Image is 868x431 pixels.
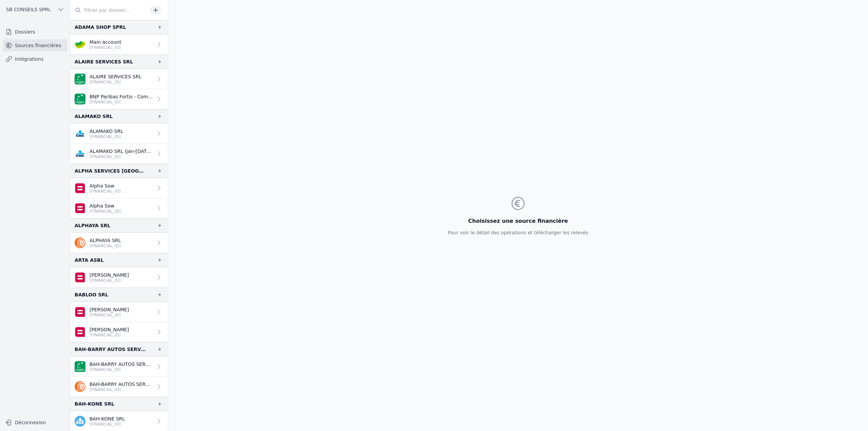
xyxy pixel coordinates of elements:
div: ALAMAKO SRL [75,112,113,120]
p: [FINANCIAL_ID] [90,189,121,194]
p: [FINANCIAL_ID] [90,79,141,85]
p: BAH-KONE SRL [90,415,125,422]
p: [FINANCIAL_ID] [90,332,129,338]
p: [FINANCIAL_ID] [90,278,129,283]
p: BAH-BARRY AUTOS SERVICES B [90,361,153,368]
span: SB CONSEILS SPRL [6,6,51,13]
img: CBC_CREGBEBB.png [75,128,85,139]
img: kbc.png [75,416,85,427]
p: [PERSON_NAME] [90,272,129,278]
img: BNP_BE_BUSINESS_GEBABEBB.png [75,74,85,84]
p: Alpha Sow [90,182,121,189]
p: [FINANCIAL_ID] [90,45,121,50]
p: ALAIRE SERVICES SRL [90,73,141,80]
a: ALPHAYA SRL [FINANCIAL_ID] [71,233,168,253]
a: [PERSON_NAME] [FINANCIAL_ID] [71,322,168,342]
a: Intégrations [3,53,67,65]
p: BNP Paribas Fortis - Compte d'épargne [90,93,153,100]
img: belfius-1.png [75,327,85,337]
a: Alpha Sow [FINANCIAL_ID] [71,198,168,218]
p: ALAMAKO SRL (jan-[DATE]) [90,148,153,155]
img: belfius-1.png [75,307,85,317]
img: belfius-1.png [75,272,85,283]
div: ADAMA SHOP SPRL [75,23,126,31]
div: ALPHA SERVICES [GEOGRAPHIC_DATA] SPRL [75,167,146,175]
button: SB CONSEILS SPRL [3,4,67,15]
p: Alpha Sow [90,202,121,209]
p: [FINANCIAL_ID] [90,422,125,427]
a: Dossiers [3,26,67,38]
img: ing.png [75,237,85,248]
p: ALAMAKO SRL [90,128,123,135]
a: [PERSON_NAME] [FINANCIAL_ID] [71,302,168,322]
a: BAH-BARRY AUTOS SERVICES SPRL [FINANCIAL_ID] [71,377,168,397]
p: [FINANCIAL_ID] [90,154,153,159]
button: Déconnexion [3,417,67,428]
p: [PERSON_NAME] [90,306,129,313]
div: BAH-KONE SRL [75,400,114,408]
div: ALAIRE SERVICES SRL [75,58,133,66]
p: Main account [90,39,121,45]
a: Alpha Sow [FINANCIAL_ID] [71,178,168,198]
a: Sources financières [3,39,67,52]
a: ALAMAKO SRL (jan-[DATE]) [FINANCIAL_ID] [71,144,168,164]
a: [PERSON_NAME] [FINANCIAL_ID] [71,267,168,288]
p: ALPHAYA SRL [90,237,121,244]
p: [FINANCIAL_ID] [90,367,153,372]
p: [FINANCIAL_ID] [90,243,121,249]
img: ing.png [75,381,85,392]
a: ALAMAKO SRL [FINANCIAL_ID] [71,123,168,144]
p: [FINANCIAL_ID] [90,387,153,392]
h3: Choisissez une source financière [448,217,588,225]
p: [FINANCIAL_ID] [90,134,123,139]
p: [FINANCIAL_ID] [90,312,129,318]
img: belfius-1.png [75,183,85,194]
img: BNP_BE_BUSINESS_GEBABEBB.png [75,94,85,104]
a: BAH-BARRY AUTOS SERVICES B [FINANCIAL_ID] [71,356,168,377]
p: [FINANCIAL_ID] [90,99,153,105]
input: Filtrer par dossier... [71,4,148,16]
a: BNP Paribas Fortis - Compte d'épargne [FINANCIAL_ID] [71,89,168,109]
img: CBC_CREGBEBB.png [75,148,85,159]
p: [FINANCIAL_ID] [90,209,121,214]
p: [PERSON_NAME] [90,326,129,333]
p: BAH-BARRY AUTOS SERVICES SPRL [90,381,153,388]
a: Main account [FINANCIAL_ID] [71,34,168,55]
img: BNP_BE_BUSINESS_GEBABEBB.png [75,361,85,372]
div: BAH-BARRY AUTOS SERVICES BVBA [75,345,146,353]
div: BABLOO SRL [75,291,108,299]
p: Pour voir le détail des opérations et télécharger les relevés [448,229,588,236]
a: ALAIRE SERVICES SRL [FINANCIAL_ID] [71,69,168,89]
img: belfius-1.png [75,203,85,214]
div: ALPHAYA SRL [75,221,111,230]
div: ARTA ASBL [75,256,104,264]
img: crelan.png [75,39,85,50]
